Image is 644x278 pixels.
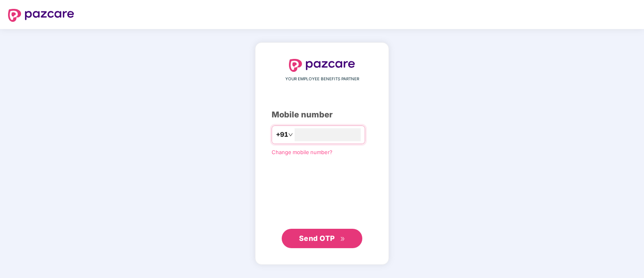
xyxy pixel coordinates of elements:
[272,109,372,121] div: Mobile number
[276,130,288,140] span: +91
[288,132,293,137] span: down
[272,149,332,155] a: Change mobile number?
[285,76,359,82] span: YOUR EMPLOYEE BENEFITS PARTNER
[8,9,74,22] img: logo
[340,236,345,242] span: double-right
[282,229,362,248] button: Send OTPdouble-right
[299,234,335,242] span: Send OTP
[289,59,355,72] img: logo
